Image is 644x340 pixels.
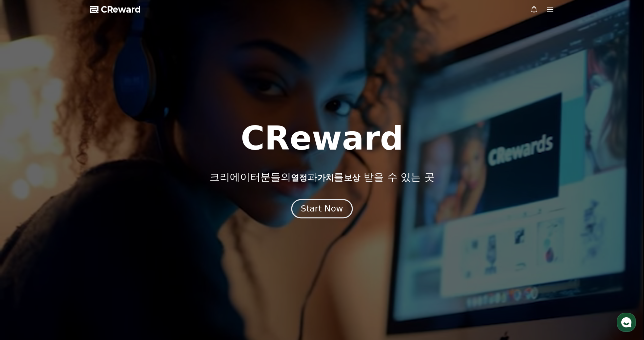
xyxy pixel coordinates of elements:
[90,4,141,15] a: CReward
[62,226,70,232] span: 대화
[101,4,141,15] span: CReward
[293,206,351,213] a: Start Now
[344,173,360,183] span: 보상
[209,171,434,183] p: 크리에이터분들의 과 를 받을 수 있는 곳
[88,216,130,233] a: 설정
[301,203,343,215] div: Start Now
[291,173,307,183] span: 열정
[2,216,45,233] a: 홈
[21,226,25,231] span: 홈
[105,226,113,231] span: 설정
[317,173,334,183] span: 가치
[241,122,403,155] h1: CReward
[45,216,88,233] a: 대화
[291,199,353,219] button: Start Now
